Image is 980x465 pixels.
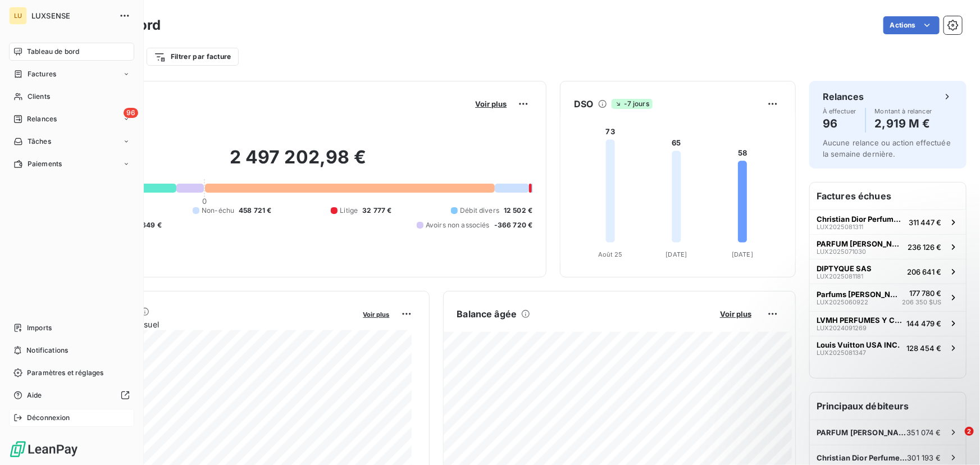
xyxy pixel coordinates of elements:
tspan: [DATE] [666,250,687,258]
span: Imports [27,323,52,333]
a: Aide [9,386,134,404]
span: Voir plus [720,309,751,318]
span: 206 350 $US [902,298,941,307]
h6: DSO [574,97,593,111]
span: 2 [965,427,974,436]
h6: Balance âgée [457,307,517,321]
span: 144 479 € [906,319,941,328]
h4: 96 [823,115,856,133]
span: LUX2025081347 [817,349,866,356]
span: LUX2025071030 [817,248,866,255]
iframe: Intercom notifications message [755,356,980,435]
span: 177 780 € [909,289,941,298]
span: Voir plus [475,99,507,108]
h4: 2,919 M € [875,115,932,133]
span: Déconnexion [27,413,70,423]
span: 301 193 € [908,453,941,462]
span: Christian Dior Perfumes LLC [817,453,908,462]
button: Parfums [PERSON_NAME] LLCLUX2025060922177 780 €206 350 $US [810,284,966,311]
span: Aucune relance ou action effectuée la semaine dernière. [823,138,951,158]
span: Montant à relancer [875,108,932,115]
button: Actions [883,16,940,34]
button: Christian Dior Perfumes LLCLUX2025081311311 447 € [810,209,966,234]
span: 206 641 € [907,267,941,276]
span: Louis Vuitton USA INC. [817,340,900,349]
span: LUX2024091269 [817,325,867,331]
button: Voir plus [360,309,393,319]
button: PARFUM [PERSON_NAME]LUX2025071030236 126 € [810,234,966,259]
button: DIPTYQUE SASLUX2025081181206 641 € [810,259,966,284]
span: Non-échu [202,206,234,216]
span: Relances [27,114,57,124]
span: PARFUM [PERSON_NAME] [817,239,903,248]
span: Notifications [26,345,68,355]
span: Aide [27,390,42,400]
span: Factures [28,69,56,79]
span: Litige [340,206,358,216]
span: -7 jours [612,99,653,109]
h2: 2 497 202,98 € [63,146,532,180]
span: LUX2025060922 [817,299,868,306]
h6: Relances [823,90,864,103]
div: LU [9,7,27,25]
span: Paiements [28,159,62,169]
button: Louis Vuitton USA INC.LUX2025081347128 454 € [810,336,966,361]
tspan: [DATE] [732,250,754,258]
button: Filtrer par facture [147,48,239,66]
span: Tâches [28,136,51,147]
iframe: Intercom live chat [942,427,969,454]
span: Clients [28,92,50,102]
span: LVMH PERFUMES Y COSMETICOS DE [GEOGRAPHIC_DATA] SA DE CV [817,316,902,325]
span: Chiffre d'affaires mensuel [63,318,355,330]
span: 0 [202,197,207,206]
span: LUX2025081181 [817,273,863,280]
tspan: Août 25 [598,250,623,258]
span: 458 721 € [239,206,271,216]
span: DIPTYQUE SAS [817,264,872,273]
span: 12 502 € [504,206,532,216]
span: 128 454 € [906,344,941,353]
span: 236 126 € [908,243,941,252]
span: Tableau de bord [27,47,79,57]
button: LVMH PERFUMES Y COSMETICOS DE [GEOGRAPHIC_DATA] SA DE CVLUX2024091269144 479 € [810,311,966,336]
span: LUXSENSE [31,11,112,20]
span: Débit divers [460,206,499,216]
span: 32 777 € [362,206,391,216]
img: Logo LeanPay [9,440,79,458]
span: Parfums [PERSON_NAME] LLC [817,290,897,299]
span: Avoirs non associés [426,220,490,230]
span: À effectuer [823,108,856,115]
span: Voir plus [363,311,390,318]
span: LUX2025081311 [817,224,863,230]
span: Paramètres et réglages [27,368,103,378]
span: Christian Dior Perfumes LLC [817,215,904,224]
button: Voir plus [472,99,510,109]
span: 311 447 € [909,218,941,227]
h6: Factures échues [810,183,966,209]
button: Voir plus [717,309,755,319]
span: -366 720 € [494,220,533,230]
span: 96 [124,108,138,118]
